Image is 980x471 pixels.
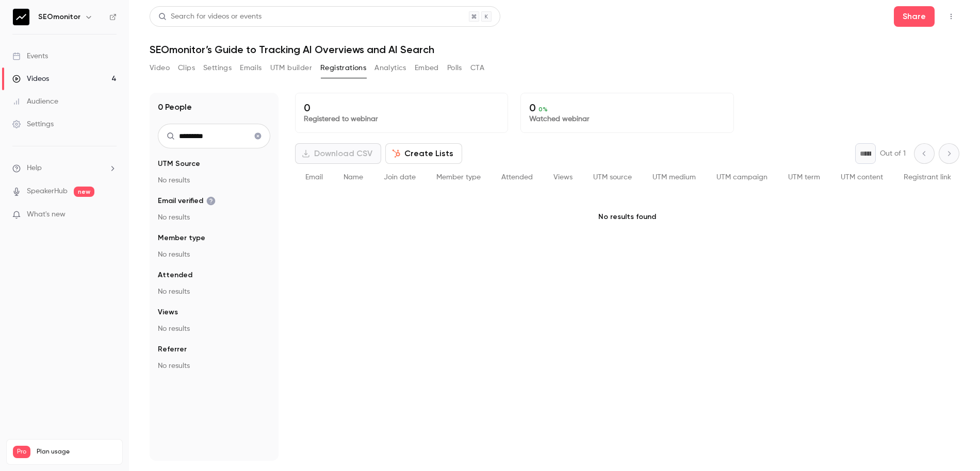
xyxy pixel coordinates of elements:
[553,174,573,181] span: Views
[305,174,323,181] span: Email
[304,102,499,114] p: 0
[295,164,961,191] div: People list
[158,307,178,317] span: Views
[904,174,951,181] span: Registrant link
[652,174,696,181] span: UTM medium
[384,174,416,181] span: Join date
[12,163,117,174] li: help-dropdown-opener
[158,361,270,371] p: No results
[894,6,935,27] button: Share
[250,128,266,144] button: Clear search
[788,174,820,181] span: UTM term
[158,159,200,169] span: UTM Source
[104,210,117,220] iframe: Noticeable Trigger
[501,174,533,181] span: Attended
[158,212,270,223] p: No results
[158,233,205,243] span: Member type
[12,51,48,61] div: Events
[158,159,270,371] section: facet-groups
[240,60,262,76] button: Emails
[529,102,725,114] p: 0
[158,101,192,113] h1: 0 People
[529,114,725,124] p: Watched webinar
[270,60,312,76] button: UTM builder
[158,196,216,206] span: Email verified
[12,96,58,107] div: Audience
[304,114,499,124] p: Registered to webinar
[158,249,270,260] p: No results
[158,175,270,186] p: No results
[178,60,195,76] button: Clips
[158,324,270,334] p: No results
[27,186,68,197] a: SpeakerHub
[150,60,170,76] button: Video
[203,60,232,76] button: Settings
[158,287,270,297] p: No results
[13,9,29,25] img: SEOmonitor
[374,60,406,76] button: Analytics
[447,60,462,76] button: Polls
[158,11,262,22] div: Search for videos or events
[37,448,116,456] span: Plan usage
[385,143,462,164] button: Create Lists
[12,74,49,84] div: Videos
[158,270,192,280] span: Attended
[593,174,632,181] span: UTM source
[150,43,959,56] h1: SEOmonitor’s Guide to Tracking AI Overviews and AI Search
[320,60,366,76] button: Registrations
[841,174,883,181] span: UTM content
[880,148,906,159] p: Out of 1
[344,174,363,181] span: Name
[74,187,94,197] span: new
[158,344,187,355] span: Referrer
[13,446,30,458] span: Pro
[716,174,767,181] span: UTM campaign
[943,8,959,25] button: Top Bar Actions
[27,163,42,174] span: Help
[470,60,484,76] button: CTA
[415,60,439,76] button: Embed
[12,119,54,129] div: Settings
[538,106,548,113] span: 0 %
[27,209,66,220] span: What's new
[436,174,481,181] span: Member type
[295,191,959,243] p: No results found
[38,12,80,22] h6: SEOmonitor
